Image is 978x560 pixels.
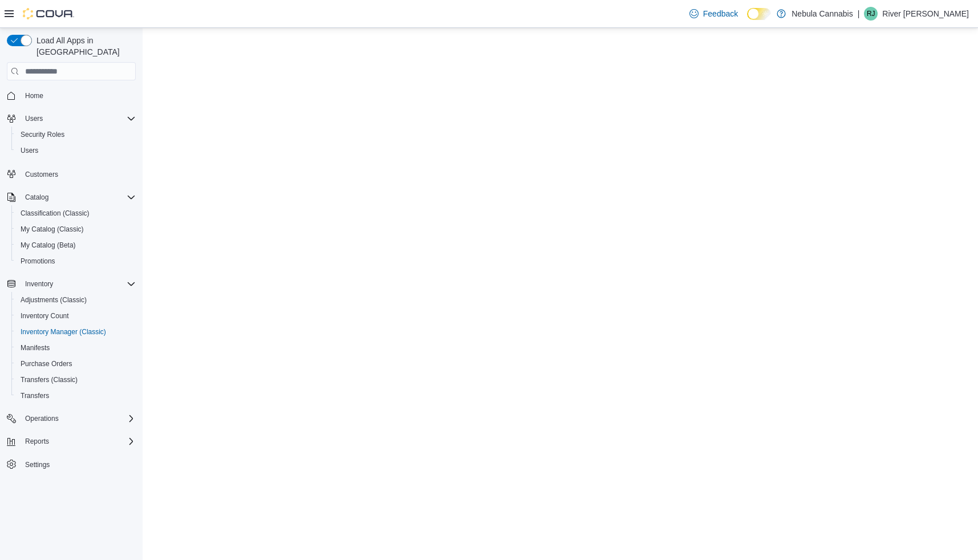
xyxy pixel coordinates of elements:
span: Home [21,88,136,103]
span: Feedback [703,8,738,19]
a: Inventory Count [16,309,74,323]
button: Catalog [21,190,53,204]
a: Manifests [16,341,54,355]
button: Settings [2,456,140,473]
button: Users [2,111,140,127]
button: Transfers [11,388,140,404]
a: Home [21,89,48,103]
button: Manifests [11,340,140,356]
a: Settings [21,458,54,472]
span: Inventory Manager (Classic) [21,327,106,336]
span: My Catalog (Classic) [16,222,136,236]
span: Operations [25,414,59,423]
span: Manifests [21,343,50,352]
span: Classification (Classic) [21,209,90,218]
span: Transfers (Classic) [21,375,78,384]
p: | [858,7,860,21]
span: My Catalog (Beta) [16,238,136,252]
button: Home [2,87,140,104]
span: Inventory [21,277,136,291]
a: Customers [21,168,63,181]
button: Inventory [2,276,140,292]
a: Adjustments (Classic) [16,293,91,307]
p: Nebula Cannabis [792,7,853,21]
span: Users [25,114,43,123]
span: Load All Apps in [GEOGRAPHIC_DATA] [32,35,136,58]
span: Catalog [25,193,48,202]
span: Inventory Manager (Classic) [16,325,136,339]
span: Settings [25,460,50,469]
button: Inventory Count [11,308,140,324]
a: Promotions [16,254,60,268]
a: Purchase Orders [16,357,77,371]
span: Classification (Classic) [16,206,136,220]
span: Inventory [25,279,53,289]
span: RJ [867,7,875,21]
button: Reports [21,435,54,448]
div: River Jane Valentine [864,7,878,21]
button: Security Roles [11,127,140,143]
span: Users [21,146,38,155]
input: Dark Mode [747,8,771,20]
p: River [PERSON_NAME] [882,7,969,21]
span: Inventory Count [16,309,136,323]
button: Users [11,143,140,159]
span: Customers [21,167,136,181]
span: Purchase Orders [21,359,72,368]
a: Feedback [685,2,742,25]
button: My Catalog (Classic) [11,221,140,237]
button: Catalog [2,189,140,205]
button: Users [21,112,47,125]
span: My Catalog (Classic) [21,225,84,234]
a: Classification (Classic) [16,206,94,220]
span: Reports [21,435,136,448]
span: Users [16,144,136,157]
span: Reports [25,437,49,446]
span: Customers [25,170,58,179]
button: Adjustments (Classic) [11,292,140,308]
button: Operations [21,412,63,425]
span: Transfers (Classic) [16,373,136,387]
span: Adjustments (Classic) [21,295,87,305]
button: Customers [2,165,140,182]
span: Users [21,112,136,125]
span: Promotions [16,254,136,268]
img: Cova [23,8,74,19]
button: Inventory [21,277,58,291]
button: My Catalog (Beta) [11,237,140,253]
span: Settings [21,457,136,472]
span: Catalog [21,190,136,204]
a: Transfers [16,389,54,403]
a: Inventory Manager (Classic) [16,325,111,339]
a: Users [16,144,43,157]
a: My Catalog (Beta) [16,238,80,252]
span: Transfers [21,391,49,400]
button: Promotions [11,253,140,269]
a: My Catalog (Classic) [16,222,88,236]
button: Reports [2,433,140,449]
span: Home [25,91,43,100]
span: Transfers [16,389,136,403]
span: Security Roles [16,128,136,141]
span: Operations [21,412,136,425]
span: Adjustments (Classic) [16,293,136,307]
a: Security Roles [16,128,69,141]
span: My Catalog (Beta) [21,241,76,250]
span: Inventory Count [21,311,69,320]
span: Purchase Orders [16,357,136,371]
button: Inventory Manager (Classic) [11,324,140,340]
span: Manifests [16,341,136,355]
button: Transfers (Classic) [11,372,140,388]
span: Promotions [21,257,55,266]
button: Classification (Classic) [11,205,140,221]
span: Security Roles [21,130,64,139]
a: Transfers (Classic) [16,373,82,387]
button: Operations [2,411,140,427]
nav: Complex example [7,83,136,502]
button: Purchase Orders [11,356,140,372]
